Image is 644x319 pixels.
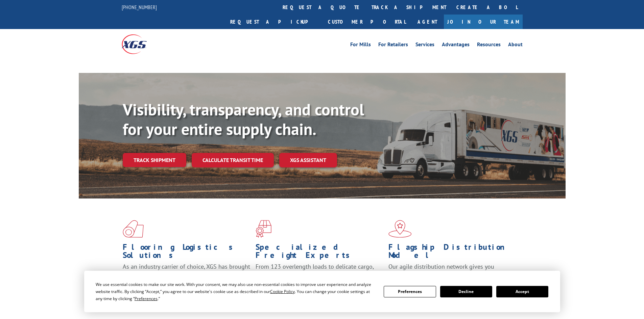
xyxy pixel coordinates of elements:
span: Our agile distribution network gives you nationwide inventory management on demand. [388,263,513,278]
img: xgs-icon-total-supply-chain-intelligence-red [123,220,144,238]
div: Cookie Consent Prompt [84,271,560,312]
a: Resources [477,42,501,49]
b: Visibility, transparency, and control for your entire supply chain. [123,99,364,139]
a: Customer Portal [323,15,411,29]
p: From 123 overlength loads to delicate cargo, our experienced staff knows the best way to move you... [256,263,383,293]
a: [PHONE_NUMBER] [122,4,157,10]
span: Cookie Policy [270,289,295,294]
span: Preferences [135,296,158,301]
h1: Flagship Distribution Model [388,243,516,263]
div: We use essential cookies to make our site work. With your consent, we may also use non-essential ... [96,281,376,302]
img: xgs-icon-flagship-distribution-model-red [388,220,412,238]
a: Request a pickup [225,15,323,29]
a: For Retailers [378,42,408,49]
h1: Flooring Logistics Solutions [123,243,251,263]
button: Accept [496,286,548,297]
a: About [508,42,523,49]
a: XGS ASSISTANT [279,153,337,167]
button: Preferences [384,286,436,297]
a: For Mills [350,42,371,49]
a: Track shipment [123,153,186,167]
a: Agent [411,15,444,29]
span: As an industry carrier of choice, XGS has brought innovation and dedication to flooring logistics... [123,263,250,287]
a: Calculate transit time [192,153,274,167]
a: Advantages [442,42,470,49]
a: Join Our Team [444,15,523,29]
button: Decline [440,286,492,297]
h1: Specialized Freight Experts [256,243,383,263]
a: Services [415,42,434,49]
img: xgs-icon-focused-on-flooring-red [256,220,271,238]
